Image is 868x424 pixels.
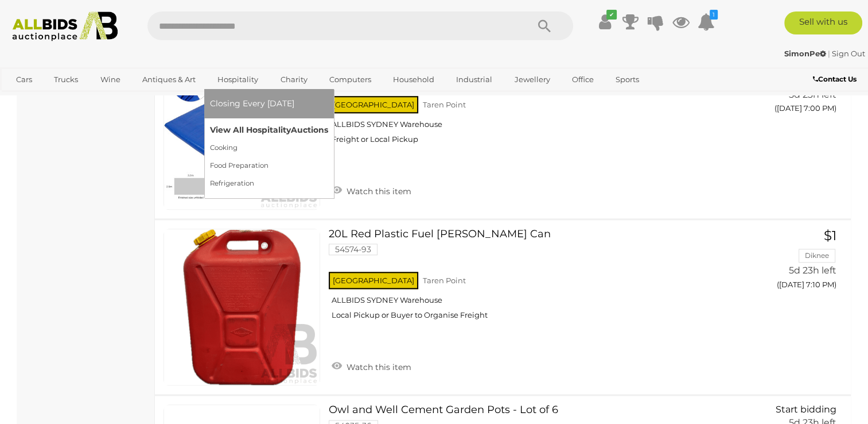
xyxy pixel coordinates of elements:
a: Industrial [449,70,500,89]
strong: SimonPe [784,49,826,58]
span: $1 [824,228,836,244]
a: ✔ [597,11,614,32]
a: 1 [698,11,715,32]
a: Sports [608,70,647,89]
a: Wine [93,70,128,89]
a: Watch this item [329,357,414,375]
a: $1 Diknee 5d 23h left ([DATE] 7:10 PM) [744,229,839,296]
a: 20L Red Plastic Fuel [PERSON_NAME] Can 54574-93 [GEOGRAPHIC_DATA] Taren Point ALLBIDS SYDNEY Ware... [337,229,726,329]
a: Household [386,70,442,89]
a: Watch this item [329,182,414,199]
a: Cars [9,70,40,89]
a: Antiques & Art [135,70,203,89]
a: Sell with us [784,11,862,34]
b: Contact Us [813,75,857,83]
a: Contact Us [813,73,859,86]
a: Trucks [46,70,85,89]
a: Charity [273,70,314,89]
button: Search [516,11,573,40]
a: Sign Out [832,49,865,58]
span: | [828,49,830,58]
span: Watch this item [344,186,411,196]
a: [DOMAIN_NAME] Blue Tarp 2.9m X 3.5m - Lot of 20 54497-11 [GEOGRAPHIC_DATA] Taren Point ALLBIDS SY... [337,52,726,153]
a: Office [565,70,601,89]
a: Jewellery [507,70,558,89]
img: Allbids.com.au [6,11,123,41]
a: [GEOGRAPHIC_DATA] [9,89,105,108]
span: Watch this item [344,362,411,372]
i: ✔ [606,10,617,20]
a: Computers [322,70,379,89]
a: Hospitality [210,70,266,89]
a: $2 Bills1982 5d 23h left ([DATE] 7:00 PM) [744,52,839,120]
i: 1 [710,10,718,20]
a: SimonPe [784,49,828,58]
span: Start bidding [776,404,836,415]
